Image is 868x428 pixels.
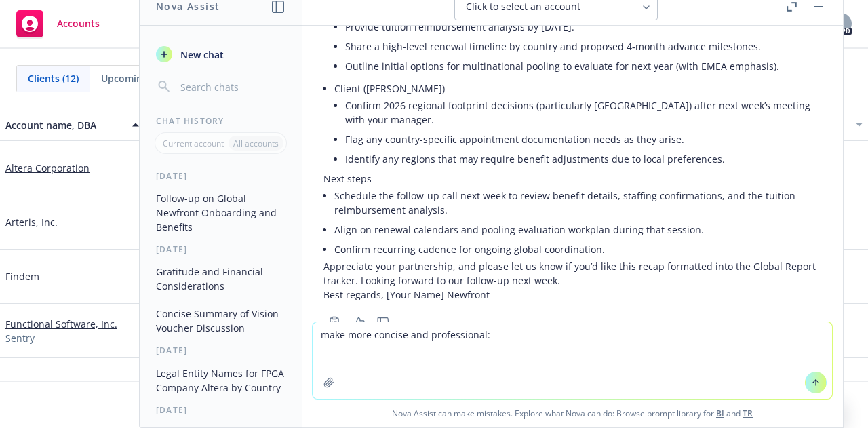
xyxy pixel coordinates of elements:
[5,269,39,284] a: Findem
[151,362,291,399] button: Legal Entity Names for FPGA Company Altera by Country
[5,331,35,345] span: Sentry
[178,77,285,96] input: Search chats
[313,322,832,399] textarea: make more concise and professional:
[334,239,821,259] li: Confirm recurring cadence for ongoing global coordination.
[140,170,302,182] div: [DATE]
[716,408,724,419] a: BI
[140,345,302,356] div: [DATE]
[345,37,821,56] li: Share a high-level renewal timeline by country and proposed 4‑month advance milestones.
[323,259,821,288] p: Appreciate your partnership, and please let us know if you’d like this recap formatted into the G...
[345,17,821,37] li: Provide tuition reimbursement analysis by [DATE].
[11,5,105,43] a: Accounts
[101,71,205,85] span: Upcoming renewals (0)
[140,404,302,416] div: [DATE]
[28,71,79,85] span: Clients (12)
[5,378,71,392] a: GumGum, Inc.
[307,400,837,427] span: Nova Assist can make mistakes. Explore what Nova can do: Browse prompt library for and
[140,115,302,127] div: Chat History
[345,149,821,169] li: Identify any regions that may require benefit adjustments due to local preferences.
[5,118,124,132] div: Account name, DBA
[334,186,821,220] li: Schedule the follow-up call next week to review benefit details, staffing confirmations, and the ...
[140,244,302,255] div: [DATE]
[323,288,821,302] p: Best regards, [Your Name] Newfront
[345,130,821,149] li: Flag any country-specific appointment documentation needs as they arise.
[334,220,821,239] li: Align on renewal calendars and pooling evaluation workplan during that session.
[178,47,224,62] span: New chat
[323,172,821,186] p: Next steps
[57,18,100,29] span: Accounts
[151,260,291,297] button: Gratitude and Financial Considerations
[334,81,821,96] p: Client ([PERSON_NAME])
[151,303,291,339] button: Concise Summary of Vision Voucher Discussion
[5,161,90,175] a: Altera Corporation
[5,317,117,331] a: Functional Software, Inc.
[372,313,394,332] button: Thumbs down
[151,42,291,66] button: New chat
[345,96,821,130] li: Confirm 2026 regional footprint decisions (particularly [GEOGRAPHIC_DATA]) after next week’s meet...
[5,215,58,229] a: Arteris, Inc.
[233,138,279,149] p: All accounts
[345,56,821,76] li: Outline initial options for multinational pooling to evaluate for next year (with EMEA emphasis).
[328,316,340,328] svg: Copy to clipboard
[743,408,753,419] a: TR
[163,138,224,149] p: Current account
[151,187,291,238] button: Follow-up on Global Newfront Onboarding and Benefits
